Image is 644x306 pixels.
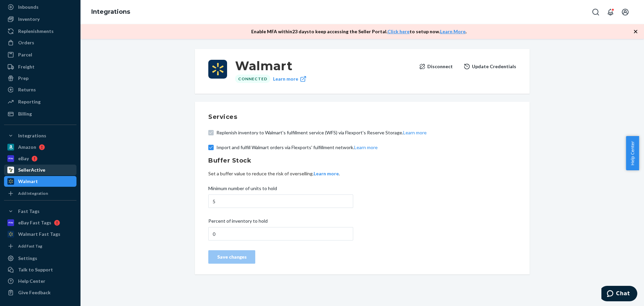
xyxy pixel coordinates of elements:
div: Add Fast Tag [18,243,42,249]
a: Inbounds [4,2,76,12]
button: Open account menu [619,5,632,19]
div: Parcel [18,51,32,58]
a: Learn more [354,144,378,150]
a: Learn More [440,29,466,34]
button: Save changes [208,250,255,264]
button: Open Search Box [589,5,602,19]
button: Disconnect [419,60,453,73]
span: Percent of inventory to hold [208,218,268,227]
div: Inventory [18,16,40,23]
a: Walmart [4,176,76,187]
a: Inventory [4,14,76,25]
a: Walmart Fast Tags [4,229,76,239]
div: eBay Fast Tags [18,219,51,226]
a: Parcel [4,49,76,60]
h2: Buffer Stock [208,156,516,165]
a: Returns [4,84,76,95]
button: Talk to Support [4,264,76,275]
a: Amazon [4,142,76,152]
a: eBay Fast Tags [4,217,76,228]
a: SellerActive [4,165,76,175]
a: Learn more [273,75,307,83]
a: eBay [4,153,76,164]
a: Orders [4,37,76,48]
div: Amazon [18,144,36,150]
div: SellerActive [18,167,45,173]
span: Minimum number of units to hold [208,185,277,194]
a: Add Fast Tag [4,242,76,250]
a: Replenishments [4,26,76,37]
a: Learn more [403,130,427,135]
div: eBay [18,155,29,162]
a: Freight [4,61,76,72]
div: Fast Tags [18,208,40,215]
a: Settings [4,253,76,264]
input: Import and fulfill Walmart orders via Flexports' fulfillment network.Learn more [208,145,214,150]
div: Replenishments [18,28,54,35]
div: Settings [18,255,37,262]
div: Inbounds [18,4,39,10]
div: Talk to Support [18,266,53,273]
span: Import and fulfill Walmart orders via Flexports' fulfillment network. [216,144,516,151]
a: Add Integration [4,189,76,198]
a: Help Center [4,276,76,287]
div: Integrations [18,132,46,139]
button: Give Feedback [4,287,76,298]
button: Integrations [4,130,76,141]
button: Fast Tags [4,206,76,217]
h3: Walmart [235,60,414,72]
div: Connected [235,75,270,83]
a: Prep [4,73,76,84]
div: Give Feedback [18,289,51,296]
div: Save changes [214,254,250,260]
h2: Services [208,113,378,121]
button: Update Credentials [464,60,516,73]
button: Open notifications [604,5,617,19]
ol: breadcrumbs [86,2,136,22]
button: Learn more [314,170,339,177]
div: Walmart Fast Tags [18,231,60,237]
div: Add Integration [18,190,48,196]
span: Replenish inventory to Walmart's fulfillment service (WFS) via Flexport's Reserve Storage. [216,129,516,136]
div: Returns [18,86,36,93]
div: Walmart [18,178,38,185]
a: Integrations [91,8,130,15]
a: Billing [4,108,76,119]
div: Orders [18,39,34,46]
div: Freight [18,63,35,70]
input: Minimum number of units to hold [208,194,353,208]
a: Reporting [4,96,76,107]
p: Set a buffer value to reduce the risk of overselling. . [208,170,516,177]
button: Help Center [626,136,639,170]
input: Percent of inventory to hold [208,227,353,241]
input: Replenish inventory to Walmart's fulfillment service (WFS) via Flexport's Reserve Storage.Learn more [208,130,214,135]
div: Prep [18,75,29,82]
p: Enable MFA within 23 days to keep accessing the Seller Portal. to setup now. . [251,28,467,35]
iframe: Opens a widget where you can chat to one of our agents [601,286,637,303]
div: Reporting [18,98,41,105]
div: Help Center [18,278,45,285]
div: Billing [18,111,32,117]
a: Click here [387,29,410,34]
